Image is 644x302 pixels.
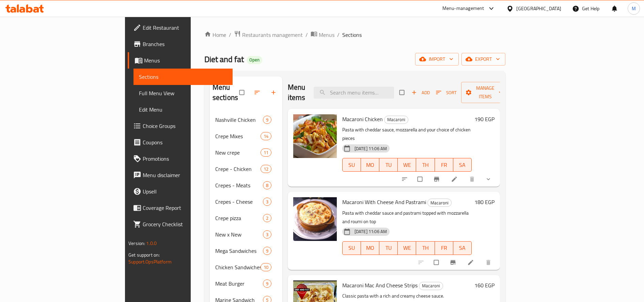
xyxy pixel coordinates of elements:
[128,167,233,183] a: Menu disclaimer
[128,183,233,200] a: Upsell
[314,87,394,99] input: search
[456,160,469,170] span: SA
[263,199,271,205] span: 3
[632,5,636,12] span: M
[133,69,233,85] a: Sections
[128,19,233,36] a: Edit Restaurant
[435,241,453,255] button: FR
[128,118,233,134] a: Choice Groups
[263,182,271,189] span: 8
[215,165,261,173] span: Crepe - Chicken
[139,73,227,81] span: Sections
[438,243,451,253] span: FR
[215,279,263,288] span: Meat Burger
[266,85,282,100] button: Add section
[293,197,337,241] img: Macaroni With Cheese And Pastrami
[210,259,282,275] div: Chicken Sandwiches10
[311,30,334,39] a: Menus
[234,30,303,39] a: Restaurants management
[215,247,263,255] span: Mega Sandwiches
[516,5,561,12] div: [GEOGRAPHIC_DATA]
[384,116,408,124] span: Macaroni
[128,150,233,167] a: Promotions
[384,116,408,124] div: Macaroni
[247,56,262,64] div: Open
[210,210,282,226] div: Crepe pizza2
[467,259,475,266] a: Edit menu item
[143,24,227,32] span: Edit Restaurant
[305,31,308,39] li: /
[434,87,458,98] button: Sort
[467,55,500,63] span: export
[419,282,443,290] span: Macaroni
[215,263,261,271] span: Chicken Sandwiches
[419,243,432,253] span: TH
[415,53,459,66] button: import
[345,243,358,253] span: SU
[337,31,340,39] li: /
[143,220,227,228] span: Grocery Checklist
[419,160,432,170] span: TH
[342,197,426,207] span: Macaroni With Cheese And Pastrami
[263,281,271,287] span: 9
[436,89,457,97] span: Sort
[416,158,435,172] button: TH
[128,134,233,150] a: Coupons
[133,85,233,101] a: Full Menu View
[382,160,395,170] span: TU
[435,158,453,172] button: FR
[438,160,451,170] span: FR
[352,145,390,152] span: [DATE] 11:06 AM
[215,198,263,206] span: Crepes - Cheese
[204,52,244,67] span: Diet and fat
[293,114,337,158] img: Macaroni Chicken
[144,56,227,64] span: Menus
[397,172,413,187] button: sort-choices
[210,177,282,193] div: Crepes - Meats8
[215,230,263,239] span: New x New
[263,231,271,238] span: 3
[453,158,472,172] button: SA
[128,52,233,69] a: Menus
[410,87,431,98] button: Add
[400,160,413,170] span: WE
[364,243,377,253] span: MO
[146,239,157,248] span: 1.0.0
[428,199,451,207] span: Macaroni
[143,122,227,130] span: Choice Groups
[143,138,227,146] span: Coupons
[250,85,266,100] span: Sort sections
[143,40,227,48] span: Branches
[421,55,453,63] span: import
[143,171,227,179] span: Menu disclaimer
[411,89,430,97] span: Add
[467,84,504,101] span: Manage items
[215,181,263,189] span: Crepes - Meats
[204,30,505,39] nav: breadcrumb
[263,214,271,222] div: items
[242,31,303,39] span: Restaurants management
[288,82,305,103] h2: Menu items
[429,172,445,187] button: Branch-specific-item
[451,176,459,183] a: Edit menu item
[235,86,250,99] span: Select all sections
[215,214,263,222] span: Crepe pizza
[474,281,494,290] h6: 160 EGP
[430,256,444,269] span: Select to update
[215,132,261,140] span: Crepe Mixes
[400,243,413,253] span: WE
[379,241,398,255] button: TU
[139,105,227,114] span: Edit Menu
[465,172,481,187] button: delete
[419,282,443,290] div: Macaroni
[210,275,282,292] div: Meat Burger9
[319,31,334,39] span: Menus
[263,198,271,206] div: items
[263,248,271,254] span: 9
[261,166,271,172] span: 12
[261,133,271,140] span: 14
[481,255,497,270] button: delete
[485,176,492,183] svg: Show Choices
